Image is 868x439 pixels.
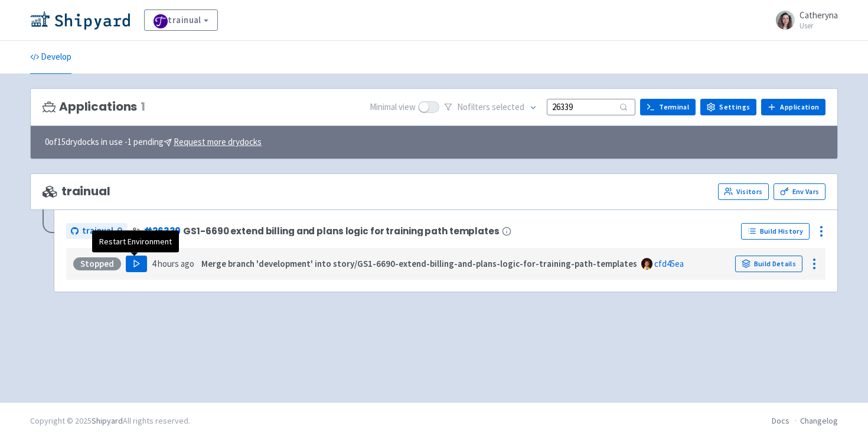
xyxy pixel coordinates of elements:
[43,185,110,198] span: trainual
[741,223,810,240] a: Build History
[30,41,71,74] a: Develop
[800,415,838,426] a: Changelog
[143,225,181,237] a: #26339
[654,258,684,269] a: cfd45ea
[457,101,524,114] span: No filter s
[492,101,524,112] span: selected
[370,101,416,114] span: Minimal view
[761,99,825,115] a: Application
[735,256,802,272] a: Build Details
[800,9,838,21] span: Catheryna
[174,136,262,147] u: Request more drydocks
[126,256,147,272] button: Play
[640,99,696,115] a: Terminal
[82,224,113,238] span: trainual
[201,258,637,269] strong: Merge branch 'development' into story/GS1-6690-extend-billing-and-plans-logic-for-training-path-t...
[183,226,499,236] span: GS1-6690 extend billing and plans logic for training path templates
[800,22,838,30] small: User
[45,135,262,149] span: 0 of 15 drydocks in use - 1 pending
[700,99,756,115] a: Settings
[144,9,218,31] a: trainual
[66,223,128,239] a: trainual
[43,100,145,114] h3: Applications
[141,100,145,114] span: 1
[30,11,130,30] img: Shipyard logo
[152,258,194,269] time: 4 hours ago
[73,257,121,270] div: Stopped
[547,99,635,115] input: Search...
[769,11,838,30] a: Catheryna User
[30,415,190,427] div: Copyright © 2025 All rights reserved.
[772,415,789,426] a: Docs
[718,183,769,200] a: Visitors
[774,183,825,200] a: Env Vars
[92,415,123,426] a: Shipyard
